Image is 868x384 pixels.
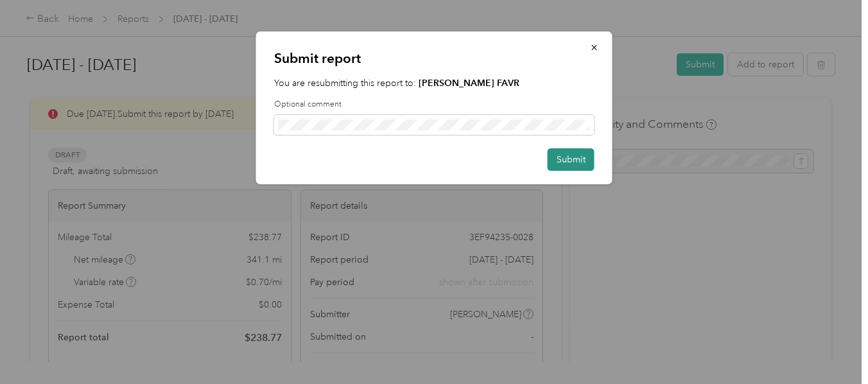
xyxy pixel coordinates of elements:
button: Submit [548,148,595,171]
iframe: Everlance-gr Chat Button Frame [796,312,868,384]
p: Submit report [274,49,595,67]
label: Optional comment [274,99,595,110]
strong: [PERSON_NAME] FAVR [419,78,519,89]
p: You are resubmitting this report to: [274,76,595,90]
